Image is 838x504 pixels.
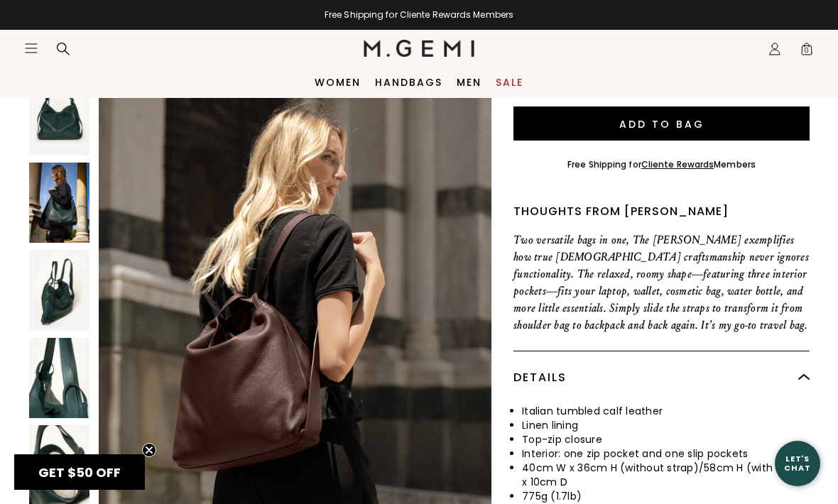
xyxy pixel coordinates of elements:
[29,75,89,155] img: The Laura Convertible Backpack
[522,404,810,418] li: Italian tumbled calf leather
[375,77,442,88] a: Handbags
[29,163,89,243] img: The Laura Convertible Backpack
[513,231,810,334] p: Two versatile bags in one, The [PERSON_NAME] exemplifies how true [DEMOGRAPHIC_DATA] craftsmanshi...
[513,106,810,141] button: Add to Bag
[29,338,89,419] img: The Laura Convertible Backpack
[364,40,475,57] img: M.Gemi
[522,432,810,447] li: Top-zip closure
[522,489,810,503] li: 775g (1.7lb)
[315,77,361,88] a: Women
[641,158,714,170] a: Cliente Rewards
[567,159,756,170] div: Free Shipping for Members
[496,77,523,88] a: Sale
[142,443,156,457] button: Close teaser
[457,77,481,88] a: Men
[522,418,810,432] li: Linen lining
[522,447,810,461] li: Interior: one zip pocket and one slip pockets
[38,464,121,481] span: GET $50 OFF
[24,41,38,55] button: Open site menu
[522,461,810,489] li: 40cm W x 36cm H (without strap)/58cm H (with strap), x 10cm D
[14,454,145,490] div: GET $50 OFFClose teaser
[513,351,810,404] div: Details
[29,250,89,331] img: The Laura Convertible Backpack
[800,45,814,59] span: 0
[775,454,820,472] div: Let's Chat
[513,203,810,220] div: Thoughts from [PERSON_NAME]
